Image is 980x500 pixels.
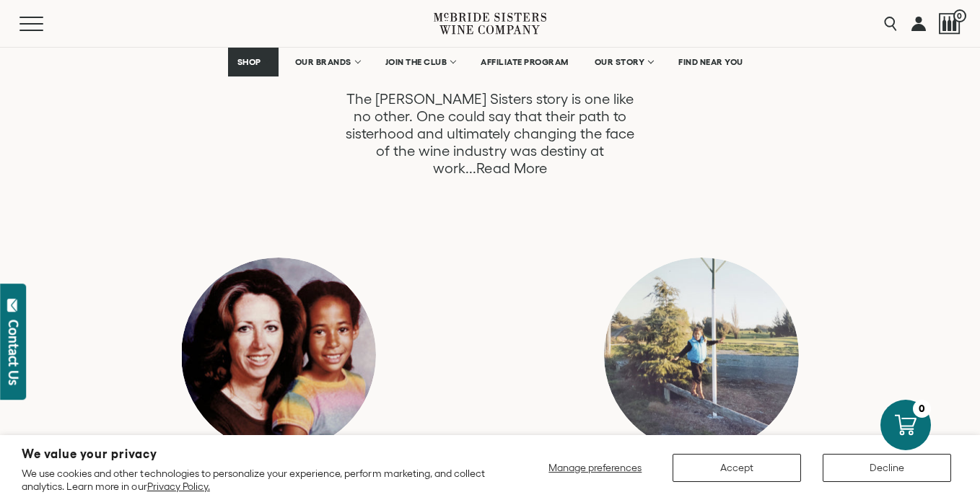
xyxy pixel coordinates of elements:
button: Accept [673,454,801,482]
a: SHOP [228,48,279,76]
span: AFFILIATE PROGRAM [481,57,569,67]
a: OUR BRANDS [286,48,369,76]
a: JOIN THE CLUB [376,48,465,76]
div: 0 [913,400,931,418]
p: We use cookies and other technologies to personalize your experience, perform marketing, and coll... [22,467,493,493]
span: 0 [953,9,966,22]
div: Contact Us [6,320,21,385]
button: Decline [823,454,951,482]
h2: We value your privacy [22,448,493,460]
a: OUR STORY [585,48,662,76]
span: SHOP [237,57,262,67]
button: Mobile Menu Trigger [19,17,71,31]
a: Privacy Policy. [147,481,210,492]
span: FIND NEAR YOU [678,57,743,67]
span: JOIN THE CLUB [385,57,447,67]
button: Manage preferences [540,454,651,482]
a: Read More [476,160,546,177]
span: OUR BRANDS [295,57,351,67]
a: AFFILIATE PROGRAM [471,48,578,76]
span: OUR STORY [595,57,645,67]
p: The [PERSON_NAME] Sisters story is one like no other. One could say that their path to sisterhood... [340,90,640,177]
a: FIND NEAR YOU [669,48,753,76]
span: Manage preferences [548,462,642,473]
